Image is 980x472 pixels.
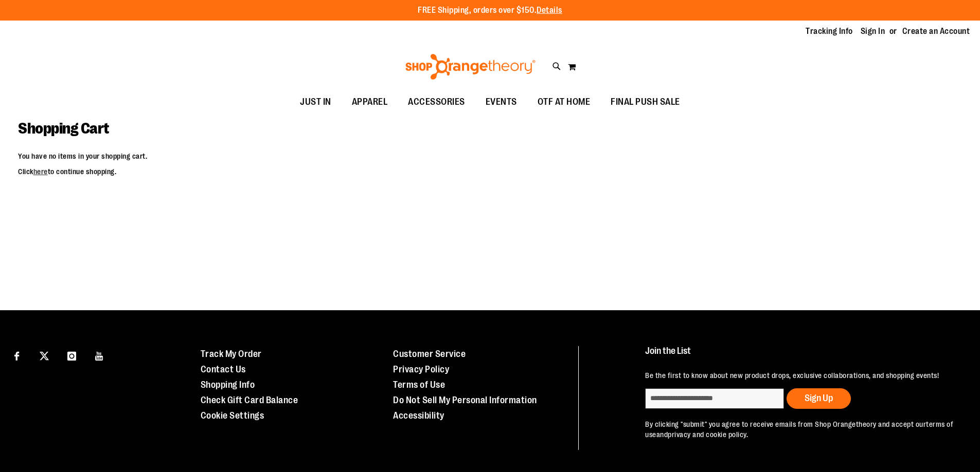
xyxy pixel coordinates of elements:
a: Do Not Sell My Personal Information [393,395,537,405]
a: Visit our Instagram page [63,346,81,364]
p: By clicking "submit" you agree to receive emails from Shop Orangetheory and accept our and [645,419,956,440]
p: Click to continue shopping. [18,166,962,177]
a: Accessibility [393,410,444,421]
span: APPAREL [352,90,388,114]
span: Shopping Cart [18,120,109,137]
img: Twitter [40,351,49,361]
a: EVENTS [475,90,527,114]
span: FINAL PUSH SALE [611,90,680,114]
a: Contact Us [201,364,246,374]
span: OTF AT HOME [538,90,591,114]
span: Sign Up [805,393,833,403]
span: EVENTS [486,90,517,114]
a: Cookie Settings [201,410,264,421]
a: Track My Order [201,349,262,359]
a: ACCESSORIES [398,90,475,114]
a: Terms of Use [393,380,445,390]
p: Be the first to know about new product drops, exclusive collaborations, and shopping events! [645,370,956,381]
a: Tracking Info [806,26,853,37]
a: Visit our Youtube page [91,346,109,364]
span: JUST IN [300,90,331,114]
a: Visit our X page [35,346,54,364]
a: Create an Account [902,26,970,37]
a: privacy and cookie policy. [668,430,748,439]
a: Customer Service [393,349,466,359]
a: Details [537,6,562,15]
img: Shop Orangetheory [404,54,537,80]
input: enter email [645,388,784,409]
a: OTF AT HOME [527,90,601,114]
p: FREE Shipping, orders over $150. [418,5,562,16]
p: You have no items in your shopping cart. [18,151,962,161]
a: Privacy Policy [393,364,449,374]
a: FINAL PUSH SALE [600,90,690,114]
a: Check Gift Card Balance [201,395,298,405]
span: ACCESSORIES [408,90,465,114]
a: terms of use [645,420,953,439]
a: APPAREL [342,90,398,114]
a: here [33,167,48,176]
a: Visit our Facebook page [8,346,26,364]
h4: Join the List [645,346,956,365]
a: JUST IN [290,90,342,114]
button: Sign Up [787,388,851,409]
a: Shopping Info [201,380,255,390]
a: Sign In [861,26,885,37]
